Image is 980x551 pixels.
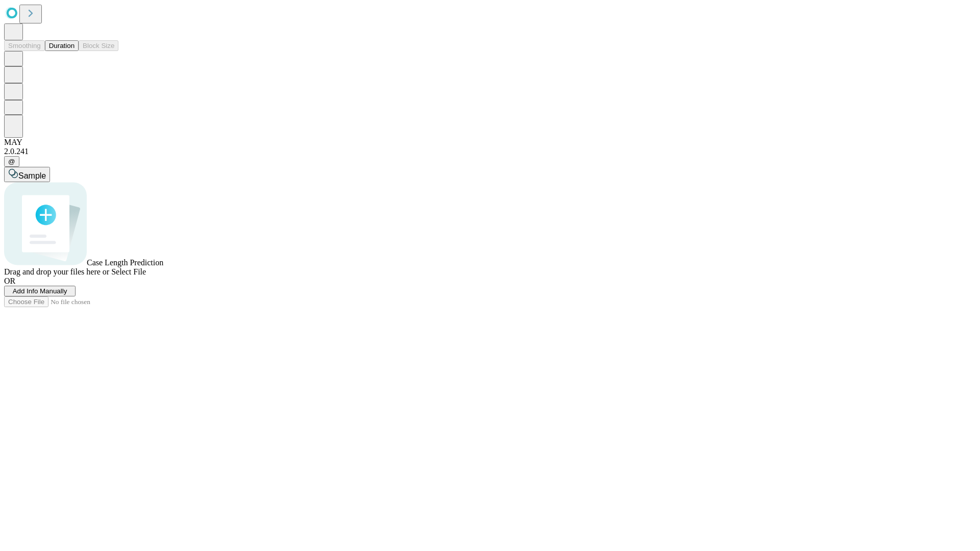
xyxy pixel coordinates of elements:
[4,167,50,182] button: Sample
[4,156,19,167] button: @
[13,287,67,295] span: Add Info Manually
[111,267,146,276] span: Select File
[4,267,109,276] span: Drag and drop your files here or
[18,171,46,180] span: Sample
[4,138,976,147] div: MAY
[4,147,976,156] div: 2.0.241
[8,158,15,165] span: @
[4,277,15,285] span: OR
[87,258,163,267] span: Case Length Prediction
[4,40,45,51] button: Smoothing
[4,286,76,296] button: Add Info Manually
[79,40,118,51] button: Block Size
[45,40,79,51] button: Duration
